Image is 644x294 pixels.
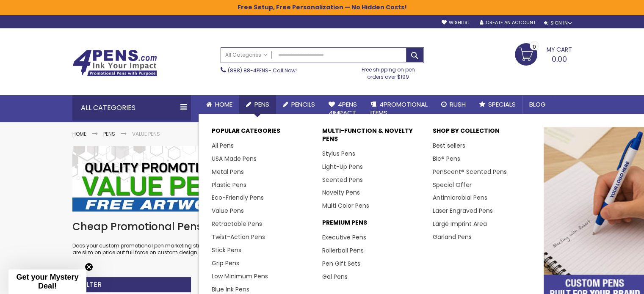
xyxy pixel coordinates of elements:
a: Specials [473,95,522,114]
a: Eco-Friendly Pens [212,193,264,202]
a: 4PROMOTIONALITEMS [364,95,434,123]
span: 0 [533,43,536,51]
a: Executive Pens [322,233,366,242]
a: Value Pens [212,206,244,215]
p: Popular Categories [212,127,314,139]
a: Metal Pens [212,168,244,176]
a: Retractable Pens [212,220,262,228]
a: Pens [103,130,115,137]
a: USA Made Pens [212,154,257,163]
a: 4Pens4impact [322,95,364,123]
a: Low Minimum Pens [212,272,268,280]
p: Premium Pens [322,219,424,231]
span: Home [215,100,232,109]
a: Wishlist [441,19,470,26]
a: Create an Account [479,19,535,26]
a: Best sellers [433,141,465,150]
span: Pens [254,100,269,109]
a: Special Offer [433,181,472,189]
span: All Categories [225,52,268,58]
a: Garland Pens [433,233,472,241]
img: Value Pens [72,146,572,212]
div: Sign In [544,20,572,26]
p: Multi-Function & Novelty Pens [322,127,424,147]
p: Shop By Collection [433,127,535,139]
a: Grip Pens [212,259,239,267]
a: Gel Pens [322,272,348,281]
a: PenScent® Scented Pens [433,168,507,176]
button: Close teaser [85,263,93,271]
span: Get your Mystery Deal! [16,273,78,290]
img: 4Pens Custom Pens and Promotional Products [72,49,157,77]
span: 4PROMOTIONAL ITEMS [370,100,428,117]
span: Specials [488,100,516,109]
a: Large Imprint Area [433,220,487,228]
a: Home [72,130,86,137]
strong: Value Pens [132,130,160,137]
a: Pens [239,95,276,114]
span: 0.00 [552,54,567,64]
h1: Cheap Promotional Pens [72,220,572,234]
a: Home [199,95,239,114]
span: - Call Now! [228,67,297,74]
a: All Pens [212,141,234,150]
div: All Categories [72,95,191,121]
a: Pen Gift Sets [322,259,360,268]
a: Laser Engraved Pens [433,206,493,215]
a: Novelty Pens [322,188,360,197]
a: Rollerball Pens [322,246,364,255]
a: Stylus Pens [322,149,355,158]
a: Twist-Action Pens [212,233,265,241]
a: Scented Pens [322,176,363,184]
a: Blog [522,95,553,114]
a: Light-Up Pens [322,162,363,171]
span: Pencils [291,100,315,109]
div: Free shipping on pen orders over $199 [353,63,424,80]
strong: Filter [81,280,102,289]
span: Blog [529,100,546,109]
a: Multi Color Pens [322,201,369,210]
a: 0.00 0 [515,43,572,64]
a: Plastic Pens [212,181,246,189]
span: 4Pens 4impact [329,100,357,117]
a: Antimicrobial Pens [433,193,487,202]
a: Rush [434,95,473,114]
a: Bic® Pens [433,154,460,163]
span: Rush [450,100,466,109]
a: Pencils [276,95,322,114]
a: All Categories [221,48,272,62]
a: Stick Pens [212,246,241,254]
a: Blue Ink Pens [212,285,249,294]
div: Get your Mystery Deal!Close teaser [8,269,86,294]
a: (888) 88-4PENS [228,67,268,74]
div: Does your custom promotional pen marketing strategy need a pick me up? We have just the marketing... [72,220,572,256]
